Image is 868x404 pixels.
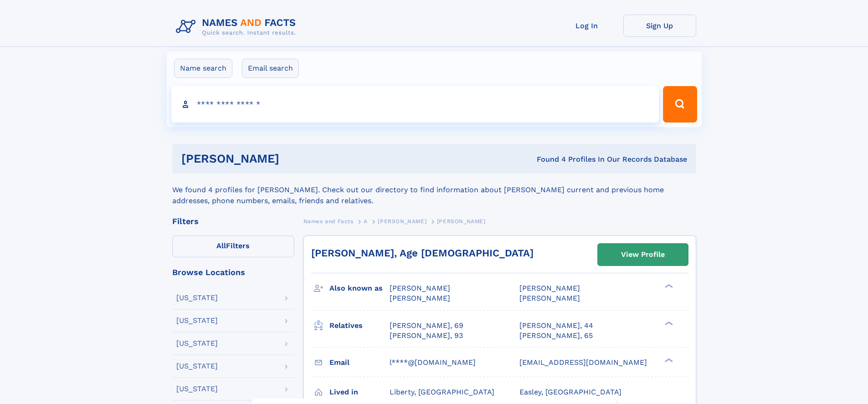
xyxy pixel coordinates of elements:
a: [PERSON_NAME], 93 [390,331,463,341]
h3: Also known as [329,281,390,296]
a: [PERSON_NAME], Age [DEMOGRAPHIC_DATA] [311,247,534,259]
label: Email search [242,59,299,78]
a: [PERSON_NAME], 65 [519,331,593,341]
div: Browse Locations [172,268,294,276]
span: Easley, [GEOGRAPHIC_DATA] [519,388,621,396]
span: All [216,241,226,250]
input: search input [171,86,659,123]
span: Liberty, [GEOGRAPHIC_DATA] [390,388,494,396]
span: [PERSON_NAME] [519,284,580,292]
span: A [364,218,368,225]
span: [PERSON_NAME] [390,284,450,292]
span: [PERSON_NAME] [378,218,426,225]
span: [EMAIL_ADDRESS][DOMAIN_NAME] [519,358,647,367]
div: ❯ [663,357,673,363]
a: [PERSON_NAME], 44 [519,321,593,331]
img: Logo Names and Facts [172,15,303,39]
div: Found 4 Profiles In Our Records Database [408,154,687,164]
span: [PERSON_NAME] [519,294,580,302]
a: [PERSON_NAME] [378,215,426,227]
a: [PERSON_NAME], 69 [390,321,463,331]
div: [US_STATE] [176,363,218,370]
h3: Email [329,355,390,370]
label: Filters [172,235,294,257]
h1: [PERSON_NAME] [181,153,408,164]
div: ❯ [663,283,673,289]
div: [US_STATE] [176,340,218,347]
a: View Profile [598,244,688,266]
div: View Profile [621,244,665,265]
div: [US_STATE] [176,385,218,393]
div: Filters [172,217,294,225]
div: [US_STATE] [176,317,218,324]
span: [PERSON_NAME] [437,218,486,225]
div: We found 4 profiles for [PERSON_NAME]. Check out our directory to find information about [PERSON_... [172,174,696,206]
a: A [364,215,368,227]
h3: Relatives [329,318,390,333]
div: ❯ [663,320,673,326]
button: Search Button [663,86,697,123]
a: Log In [550,15,623,37]
h3: Lived in [329,384,390,400]
span: [PERSON_NAME] [390,294,450,302]
a: Names and Facts [303,215,354,227]
a: Sign Up [623,15,696,37]
label: Name search [174,59,232,78]
div: [US_STATE] [176,294,218,302]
